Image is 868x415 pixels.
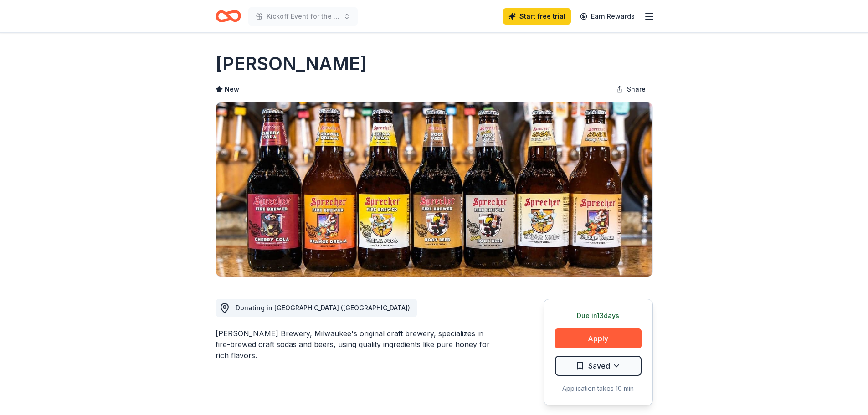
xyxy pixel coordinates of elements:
a: Earn Rewards [575,8,640,25]
button: Kickoff Event for the United Way of [US_STATE][GEOGRAPHIC_DATA] [248,7,358,26]
button: Apply [555,328,642,348]
div: Due in 13 days [555,310,642,321]
button: Saved [555,356,642,376]
span: New [225,84,239,95]
span: Share [627,84,646,95]
div: Application takes 10 min [555,383,642,394]
span: Kickoff Event for the United Way of [US_STATE][GEOGRAPHIC_DATA] [267,11,339,22]
span: Donating in [GEOGRAPHIC_DATA] ([GEOGRAPHIC_DATA]) [236,304,410,312]
a: Start free trial [503,8,571,25]
h1: [PERSON_NAME] [216,51,367,77]
span: Saved [588,360,610,372]
div: [PERSON_NAME] Brewery, Milwaukee's original craft brewery, specializes in fire-brewed craft sodas... [216,328,500,361]
button: Share [609,80,653,98]
img: Image for Sprecher [216,102,652,277]
a: Home [216,5,241,27]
